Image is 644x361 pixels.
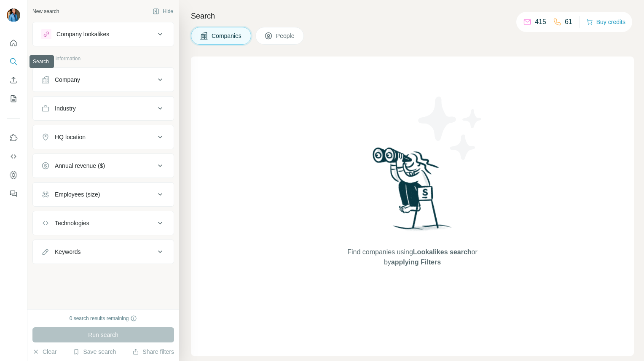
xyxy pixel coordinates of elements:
[7,8,20,22] img: Avatar
[70,315,137,322] div: 0 search results remaining
[369,145,456,239] img: Surfe Illustration - Woman searching with binoculars
[132,348,174,356] button: Share filters
[55,219,89,227] div: Technologies
[413,90,488,166] img: Surfe Illustration - Stars
[33,242,174,262] button: Keywords
[7,73,20,88] button: Enrich CSV
[56,30,109,38] div: Company lookalikes
[33,24,174,44] button: Company lookalikes
[7,186,20,201] button: Feedback
[55,190,100,199] div: Employees (size)
[7,54,20,69] button: Search
[7,91,20,106] button: My lists
[55,162,105,170] div: Annual revenue ($)
[32,55,174,62] p: Company information
[7,130,20,145] button: Use Surfe on LinkedIn
[55,248,80,256] div: Keywords
[565,17,572,27] p: 61
[32,348,56,356] button: Clear
[33,70,174,90] button: Company
[33,213,174,233] button: Technologies
[7,167,20,183] button: Dashboard
[535,17,546,27] p: 415
[212,32,242,40] span: Companies
[33,98,174,119] button: Industry
[55,75,80,84] div: Company
[391,259,441,266] span: applying Filters
[33,127,174,147] button: HQ location
[32,8,59,15] div: New search
[7,35,20,51] button: Quick start
[73,348,116,356] button: Save search
[147,5,179,18] button: Hide
[55,104,76,113] div: Industry
[276,32,295,40] span: People
[33,184,174,205] button: Employees (size)
[586,16,625,28] button: Buy credits
[345,247,480,267] span: Find companies using or by
[33,156,174,176] button: Annual revenue ($)
[7,149,20,164] button: Use Surfe API
[413,248,472,256] span: Lookalikes search
[55,133,86,141] div: HQ location
[191,10,634,22] h4: Search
